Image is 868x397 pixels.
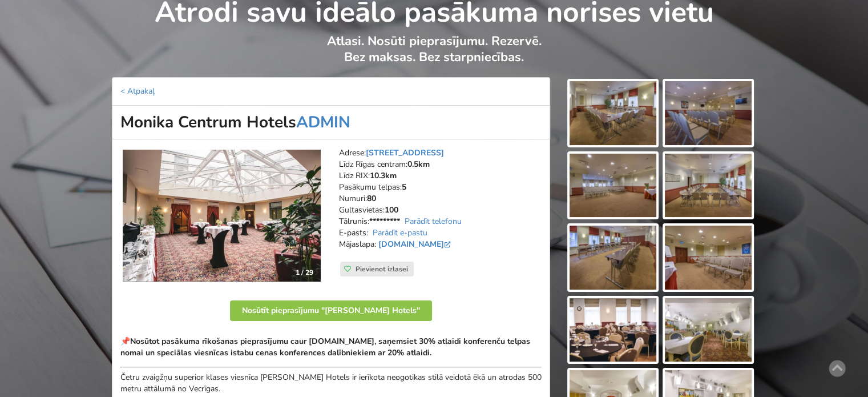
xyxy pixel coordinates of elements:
img: Monika Centrum Hotels | Rīga | Pasākumu vieta - galerijas bilde [570,298,656,362]
address: Adrese: Līdz Rīgas centram: Līdz RIX: Pasākumu telpas: Numuri: Gultasvietas: Tālrunis: E-pasts: M... [339,147,542,262]
a: Viesnīca | Rīga | Monika Centrum Hotels 1 / 29 [123,150,321,282]
img: Monika Centrum Hotels | Rīga | Pasākumu vieta - galerijas bilde [665,154,752,218]
p: 📌 [120,336,542,359]
strong: 5 [402,182,406,193]
a: [DOMAIN_NAME] [378,239,453,250]
a: ADMIN [296,111,350,133]
div: 1 / 29 [289,264,320,281]
strong: 80 [367,193,376,204]
a: < Atpakaļ [120,86,155,97]
img: Monika Centrum Hotels | Rīga | Pasākumu vieta - galerijas bilde [570,154,656,218]
strong: Nosūtot pasākuma rīkošanas pieprasījumu caur [DOMAIN_NAME], saņemsiet 30% atlaidi konferenču telp... [120,336,530,358]
h1: Monika Centrum Hotels [112,106,550,139]
img: Monika Centrum Hotels | Rīga | Pasākumu vieta - galerijas bilde [570,226,656,290]
p: Atlasi. Nosūti pieprasījumu. Rezervē. Bez maksas. Bez starpniecības. [112,33,756,77]
img: Monika Centrum Hotels | Rīga | Pasākumu vieta - galerijas bilde [665,226,752,290]
img: Monika Centrum Hotels | Rīga | Pasākumu vieta - galerijas bilde [665,298,752,362]
strong: 0.5km [407,159,430,170]
a: [STREET_ADDRESS] [366,147,444,158]
img: Viesnīca | Rīga | Monika Centrum Hotels [123,150,321,282]
strong: 100 [385,204,398,215]
img: Monika Centrum Hotels | Rīga | Pasākumu vieta - galerijas bilde [665,81,752,145]
img: Monika Centrum Hotels | Rīga | Pasākumu vieta - galerijas bilde [570,81,656,145]
a: Parādīt e-pastu [373,227,427,238]
span: Pievienot izlasei [356,264,408,274]
button: Nosūtīt pieprasījumu "[PERSON_NAME] Hotels" [230,300,432,321]
p: Četru zvaigžņu superior klases viesnīca [PERSON_NAME] Hotels ir ierīkota neogotikas stilā veidotā... [120,372,542,395]
strong: 10.3km [370,170,397,181]
a: Parādīt telefonu [405,216,462,227]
